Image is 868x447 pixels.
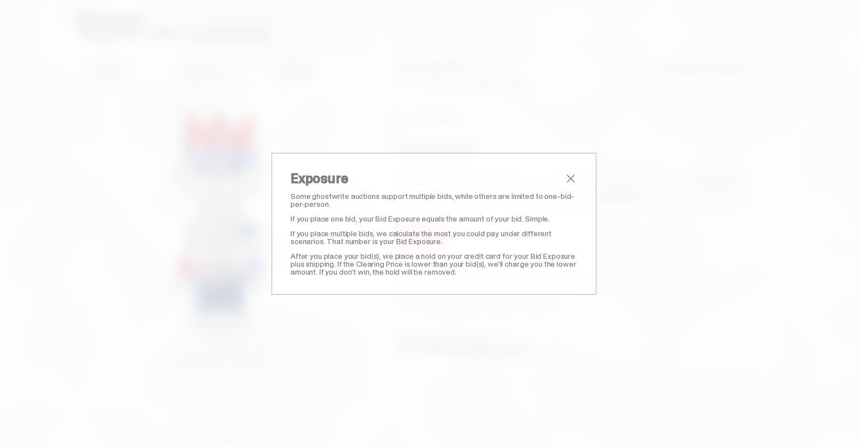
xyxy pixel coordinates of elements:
[290,229,578,245] p: If you place multiple bids, we calculate the most you could pay under different scenarios. That n...
[290,172,564,185] h2: Exposure
[290,252,578,276] p: After you place your bid(s), we place a hold on your credit card for your Bid Exposure plus shipp...
[564,172,578,185] button: close
[290,215,578,223] p: If you place one bid, your Bid Exposure equals the amount of your bid. Simple.
[290,192,578,208] p: Some ghostwrite auctions support multiple bids, while others are limited to one-bid-per-person.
